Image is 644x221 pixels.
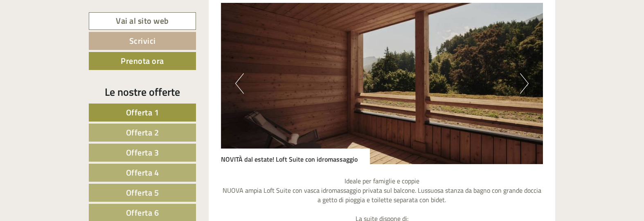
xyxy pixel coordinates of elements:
img: image [221,3,543,164]
a: Prenota ora [89,52,196,70]
span: Offerta 1 [126,106,159,119]
div: NOVITÀ dal estate! Loft Suite con idromassaggio [221,149,370,164]
button: Previous [235,73,244,94]
a: Vai al sito web [89,12,196,30]
span: Offerta 5 [126,186,159,199]
span: Offerta 3 [126,146,159,159]
span: Offerta 2 [126,126,159,139]
a: Scrivici [89,32,196,50]
button: Next [520,73,529,94]
span: Offerta 4 [126,166,159,179]
div: Le nostre offerte [89,84,196,99]
span: Offerta 6 [126,206,159,219]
